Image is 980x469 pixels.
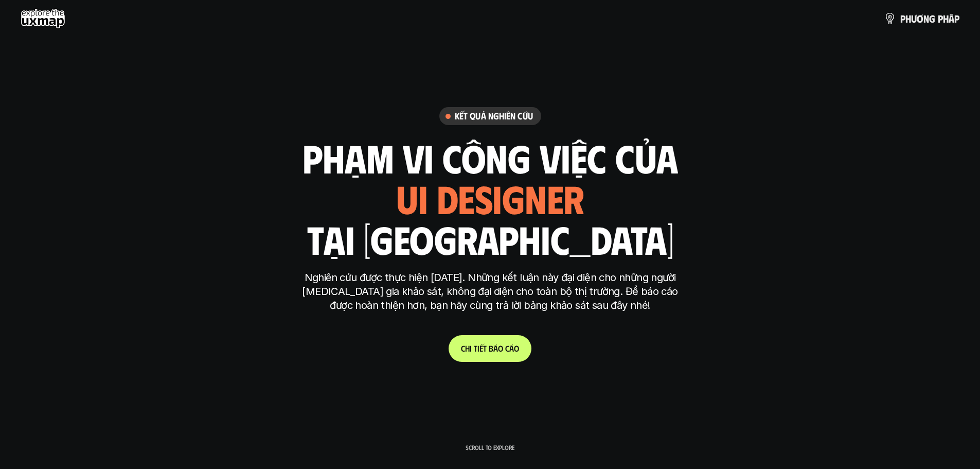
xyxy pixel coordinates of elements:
[455,110,533,122] h6: Kết quả nghiên cứu
[509,343,514,353] span: á
[498,343,503,353] span: o
[474,343,477,353] span: t
[900,13,905,24] span: p
[307,217,673,260] h1: tại [GEOGRAPHIC_DATA]
[483,343,487,353] span: t
[954,13,959,24] span: p
[461,343,465,353] span: C
[493,343,498,353] span: á
[470,343,472,353] span: i
[943,13,949,24] span: h
[479,343,483,353] span: ế
[302,136,678,179] h1: phạm vi công việc của
[923,13,929,24] span: n
[449,335,531,362] a: Chitiếtbáocáo
[466,444,514,451] p: Scroll to explore
[514,343,519,353] span: o
[489,343,493,353] span: b
[905,13,911,24] span: h
[938,13,943,24] span: p
[917,13,923,24] span: ơ
[477,343,479,353] span: i
[505,343,509,353] span: c
[884,8,959,29] a: phươngpháp
[911,13,917,24] span: ư
[949,13,954,24] span: á
[465,343,470,353] span: h
[929,13,935,24] span: g
[297,271,683,312] p: Nghiên cứu được thực hiện [DATE]. Những kết luận này đại diện cho những người [MEDICAL_DATA] gia ...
